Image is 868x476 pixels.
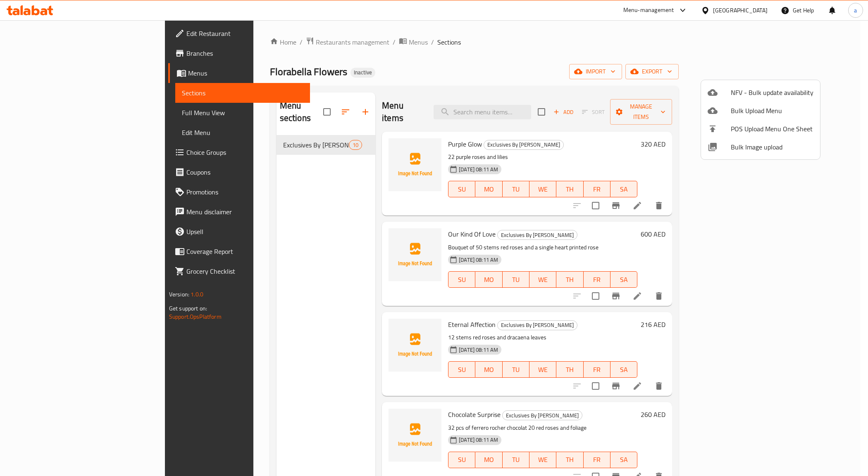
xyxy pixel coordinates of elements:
li: Upload bulk menu [701,102,820,120]
span: NFV - Bulk update availability [731,88,813,97]
span: POS Upload Menu One Sheet [731,124,813,134]
li: NFV - Bulk update availability [701,83,820,102]
li: POS Upload Menu One Sheet [701,120,820,138]
span: Bulk Image upload [731,142,813,152]
span: Bulk Upload Menu [731,106,813,116]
